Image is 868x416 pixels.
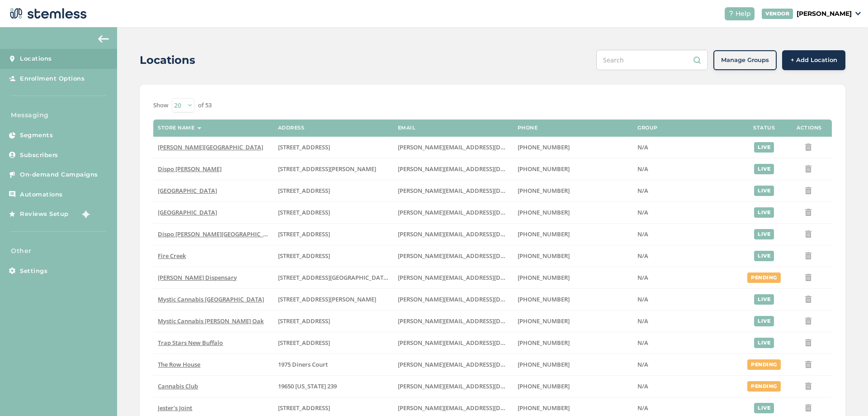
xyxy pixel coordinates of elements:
span: Locations [20,54,52,63]
label: of 53 [198,101,212,110]
label: 305 North Euclid Avenue [278,209,389,216]
span: Dispo [PERSON_NAME][GEOGRAPHIC_DATA] [158,230,281,238]
span: [STREET_ADDRESS] [278,252,330,260]
div: pending [747,381,781,392]
label: (206) 949-4141 [518,230,628,238]
div: live [754,142,774,153]
span: [STREET_ADDRESS] [278,339,330,347]
div: live [754,186,774,196]
label: N/A [637,339,737,347]
span: [PHONE_NUMBER] [518,360,570,368]
div: live [754,164,774,174]
span: [STREET_ADDRESS] [278,230,330,238]
label: ryan@dispojoy.com [398,143,509,151]
label: Group [637,125,658,131]
img: logo-dark-0685b13c.svg [7,5,87,23]
div: VENDOR [762,9,793,19]
label: ryan@dispojoy.com [398,274,509,282]
span: 19650 [US_STATE] 239 [278,382,337,390]
span: [GEOGRAPHIC_DATA] [158,208,217,216]
input: Search [596,50,708,70]
label: (206) 949-4141 [518,361,628,368]
span: [STREET_ADDRESS] [278,186,330,195]
label: ryan@dispojoy.com [398,209,509,216]
span: [PERSON_NAME] Dispensary [158,273,237,282]
label: N/A [637,252,737,260]
label: 846 East Columbia Avenue [278,252,389,260]
span: [PERSON_NAME][EMAIL_ADDRESS][DOMAIN_NAME] [398,404,542,412]
label: Store name [158,125,194,131]
label: ryan@dispojoy.com [398,339,509,347]
label: N/A [637,274,737,282]
label: Dispo Bay City North [158,187,269,195]
div: live [754,229,774,239]
span: [PERSON_NAME][EMAIL_ADDRESS][DOMAIN_NAME] [398,143,542,151]
span: [STREET_ADDRESS] [278,317,330,325]
span: Mystic Cannabis [PERSON_NAME] Oak [158,317,264,325]
label: The Row House [158,361,269,368]
span: Reviews Setup [20,210,69,219]
span: [PHONE_NUMBER] [518,404,570,412]
span: Subscribers [20,151,58,160]
label: (206) 949-4141 [518,165,628,173]
label: (206) 949-4141 [518,143,628,151]
label: N/A [637,296,737,303]
label: 13964 Grand Avenue [278,339,389,347]
span: [PHONE_NUMBER] [518,382,570,390]
span: The Row House [158,360,200,368]
label: N/A [637,209,737,216]
img: icon-arrow-back-accent-c549486e.svg [98,35,109,43]
label: 70 Easton Avenue [278,404,389,412]
span: [PHONE_NUMBER] [518,252,570,260]
label: (206) 949-4141 [518,209,628,216]
span: [STREET_ADDRESS][PERSON_NAME] [278,165,376,173]
span: Mystic Cannabis [GEOGRAPHIC_DATA] [158,295,264,303]
label: ryan@dispojoy.com [398,187,509,195]
div: pending [747,273,781,283]
span: Enrollment Options [20,74,85,83]
span: Automations [20,190,63,199]
button: + Add Location [782,50,845,70]
span: [PHONE_NUMBER] [518,165,570,173]
img: icon-help-white-03924b79.svg [728,11,734,16]
span: [PHONE_NUMBER] [518,273,570,282]
span: [PERSON_NAME][EMAIL_ADDRESS][DOMAIN_NAME] [398,186,542,195]
label: (206) 949-4141 [518,274,628,282]
span: [PERSON_NAME][EMAIL_ADDRESS][DOMAIN_NAME] [398,382,542,390]
span: [PERSON_NAME][EMAIL_ADDRESS][DOMAIN_NAME] [398,165,542,173]
label: Mystic Cannabis Burr Oak [158,317,269,325]
span: 1975 Diners Court [278,360,328,368]
span: Manage Groups [721,56,769,65]
label: (206) 949-4141 [518,383,628,390]
label: N/A [637,404,737,412]
label: Phone [518,125,538,131]
label: (206) 949-4141 [518,296,628,303]
label: N/A [637,230,737,238]
label: N/A [637,143,737,151]
img: icon-sort-1e1d7615.svg [197,127,202,129]
button: Manage Groups [713,50,777,70]
label: 19650 Michigan 239 [278,383,389,390]
span: Segments [20,131,53,140]
label: 100 Shafer Drive [278,165,389,173]
div: live [754,294,774,305]
span: + Add Location [791,56,837,65]
span: [PERSON_NAME][GEOGRAPHIC_DATA] [158,143,263,151]
label: Fire Creek [158,252,269,260]
span: [PERSON_NAME][EMAIL_ADDRESS][DOMAIN_NAME] [398,208,542,216]
label: ryan@dispojoy.com [398,165,509,173]
span: Fire Creek [158,252,186,260]
span: [PHONE_NUMBER] [518,208,570,216]
label: Email [398,125,416,131]
label: (206) 949-4141 [518,339,628,347]
label: Berna Leno Dispensary [158,274,269,282]
span: Trap Stars New Buffalo [158,339,223,347]
label: ryan@dispojoy.com [398,317,509,325]
label: Dispo Whitmore Lake [158,230,269,238]
span: [PHONE_NUMBER] [518,339,570,347]
label: 3843 North Euclid Avenue [278,187,389,195]
span: On-demand Campaigns [20,170,98,179]
label: N/A [637,361,737,368]
span: Jester's Joint [158,404,192,412]
span: [PERSON_NAME][EMAIL_ADDRESS][DOMAIN_NAME] [398,273,542,282]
